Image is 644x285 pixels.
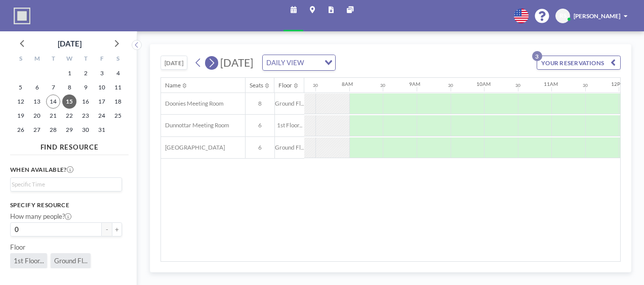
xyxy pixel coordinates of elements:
[30,109,44,123] span: Monday, October 20, 2025
[29,53,45,66] div: M
[14,94,28,109] span: Sunday, October 12, 2025
[278,82,292,89] div: Floor
[77,53,94,66] div: T
[12,180,116,189] input: Search for option
[78,80,93,94] span: Thursday, October 9, 2025
[307,57,318,68] input: Search for option
[111,94,125,109] span: Saturday, October 18, 2025
[62,80,76,94] span: Wednesday, October 8, 2025
[13,53,29,66] div: S
[263,55,336,70] div: Search for option
[574,13,620,19] span: [PERSON_NAME]
[10,202,122,209] h3: Specify resource
[78,123,93,137] span: Thursday, October 30, 2025
[14,109,28,123] span: Sunday, October 19, 2025
[78,66,93,80] span: Thursday, October 2, 2025
[11,178,122,191] div: Search for option
[95,123,109,137] span: Friday, October 31, 2025
[30,123,44,137] span: Monday, October 27, 2025
[78,94,93,109] span: Thursday, October 16, 2025
[313,83,318,88] div: 30
[95,94,109,109] span: Friday, October 17, 2025
[161,144,225,152] span: [GEOGRAPHIC_DATA]
[380,83,385,88] div: 30
[532,51,542,61] p: 3
[275,144,304,152] span: Ground Fl...
[544,81,558,87] div: 11AM
[409,81,420,87] div: 9AM
[111,80,125,94] span: Saturday, October 11, 2025
[62,94,76,109] span: Wednesday, October 15, 2025
[78,109,93,123] span: Thursday, October 23, 2025
[10,243,25,252] label: Floor
[62,66,76,80] span: Wednesday, October 1, 2025
[58,36,82,51] div: [DATE]
[95,66,109,80] span: Friday, October 3, 2025
[95,109,109,123] span: Friday, October 24, 2025
[62,109,76,123] span: Wednesday, October 22, 2025
[537,56,621,70] button: YOUR RESERVATIONS3
[265,57,306,68] span: DAILY VIEW
[61,53,77,66] div: W
[246,144,274,152] span: 6
[246,100,274,108] span: 8
[14,123,28,137] span: Sunday, October 26, 2025
[46,109,60,123] span: Tuesday, October 21, 2025
[559,12,567,20] span: RS
[111,66,125,80] span: Saturday, October 4, 2025
[611,81,625,87] div: 12PM
[14,8,30,24] img: organization-logo
[165,82,181,89] div: Name
[448,83,453,88] div: 30
[342,81,353,87] div: 8AM
[45,53,61,66] div: T
[14,80,28,94] span: Sunday, October 5, 2025
[30,80,44,94] span: Monday, October 6, 2025
[161,122,229,129] span: Dunnottar Meeting Room
[250,82,263,89] div: Seats
[246,122,274,129] span: 6
[112,222,122,236] button: +
[62,123,76,137] span: Wednesday, October 29, 2025
[30,94,44,109] span: Monday, October 13, 2025
[110,53,126,66] div: S
[220,56,253,69] span: [DATE]
[275,100,304,108] span: Ground Fl...
[10,212,71,221] label: How many people?
[46,94,60,109] span: Tuesday, October 14, 2025
[46,123,60,137] span: Tuesday, October 28, 2025
[95,80,109,94] span: Friday, October 10, 2025
[14,257,44,265] span: 1st Floor...
[161,100,224,108] span: Doonies Meeting Room
[275,122,304,129] span: 1st Floor...
[102,222,112,236] button: -
[111,109,125,123] span: Saturday, October 25, 2025
[160,56,187,70] button: [DATE]
[54,257,88,265] span: Ground Fl...
[515,83,520,88] div: 30
[583,83,588,88] div: 30
[94,53,110,66] div: F
[10,139,129,151] h4: FIND RESOURCE
[476,81,491,87] div: 10AM
[46,80,60,94] span: Tuesday, October 7, 2025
